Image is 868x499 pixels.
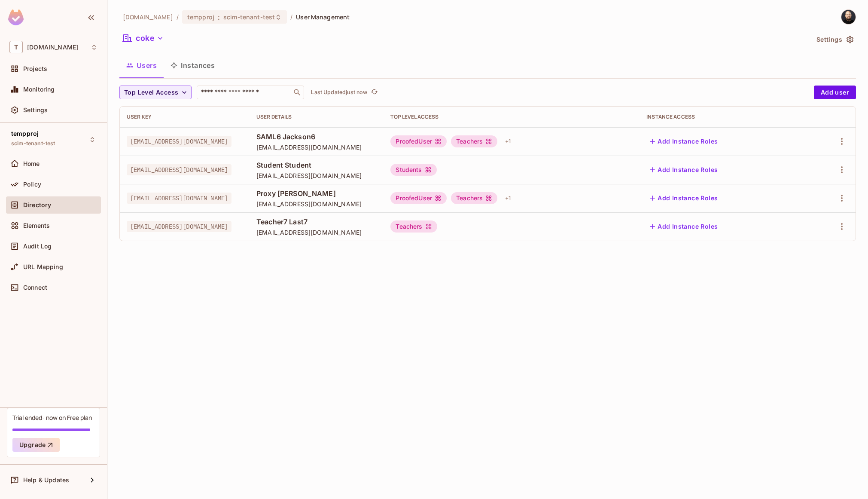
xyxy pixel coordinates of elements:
span: SAML6 Jackson6 [256,132,377,141]
span: T [9,41,23,53]
span: : [217,14,220,21]
span: the active workspace [123,13,173,21]
div: Students [390,164,436,176]
span: Connect [23,284,47,291]
div: Teachers [451,192,497,204]
div: ProofedUser [390,192,447,204]
button: Add Instance Roles [646,191,721,205]
button: Settings [813,33,856,46]
button: Add Instance Roles [646,163,721,177]
span: [EMAIL_ADDRESS][DOMAIN_NAME] [256,143,377,151]
span: Home [23,160,40,167]
span: scim-tenant-test [11,140,55,147]
span: tempproj [11,130,39,137]
span: Workspace: tk-permit.io [27,44,78,51]
span: Proxy [PERSON_NAME] [256,189,377,198]
span: User Management [296,13,350,21]
div: Trial ended- now on Free plan [12,413,92,422]
div: + 1 [502,191,514,205]
span: tempproj [187,13,214,21]
span: [EMAIL_ADDRESS][DOMAIN_NAME] [256,200,377,208]
div: + 1 [502,135,514,148]
button: Add Instance Roles [646,220,721,233]
span: [EMAIL_ADDRESS][DOMAIN_NAME] [127,136,231,147]
img: Thomas kirk [841,10,856,24]
li: / [177,13,179,21]
span: [EMAIL_ADDRESS][DOMAIN_NAME] [127,221,231,232]
button: coke [119,31,167,45]
div: User Key [127,113,243,120]
span: Elements [23,222,50,229]
button: Top Level Access [119,86,192,99]
button: Upgrade [12,438,60,452]
span: Help & Updates [23,477,69,484]
img: SReyMgAAAABJRU5ErkJggg== [8,9,24,25]
span: Audit Log [23,243,52,250]
span: Monitoring [23,86,55,93]
span: Directory [23,202,51,208]
span: Click to refresh data [367,87,379,98]
button: Instances [164,55,222,76]
span: [EMAIL_ADDRESS][DOMAIN_NAME] [127,164,231,175]
li: / [290,13,292,21]
button: refresh [369,87,379,98]
button: Add Instance Roles [646,135,721,148]
div: Top Level Access [390,113,633,120]
div: Teachers [451,135,497,147]
div: Instance Access [646,113,798,120]
div: ProofedUser [390,135,447,147]
span: Settings [23,107,48,113]
span: Projects [23,65,47,72]
span: scim-tenant-test [223,13,275,21]
div: Teachers [390,220,437,233]
p: Last Updated just now [311,89,367,96]
span: Top Level Access [124,87,178,98]
span: Student Student [256,160,377,170]
span: URL Mapping [23,263,63,270]
div: User Details [256,113,377,120]
span: [EMAIL_ADDRESS][DOMAIN_NAME] [256,171,377,180]
button: Users [119,55,164,76]
span: [EMAIL_ADDRESS][DOMAIN_NAME] [256,228,377,236]
span: refresh [371,88,378,97]
span: Policy [23,181,41,188]
button: Add user [814,86,856,99]
span: [EMAIL_ADDRESS][DOMAIN_NAME] [127,193,231,204]
span: Teacher7 Last7 [256,217,377,227]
